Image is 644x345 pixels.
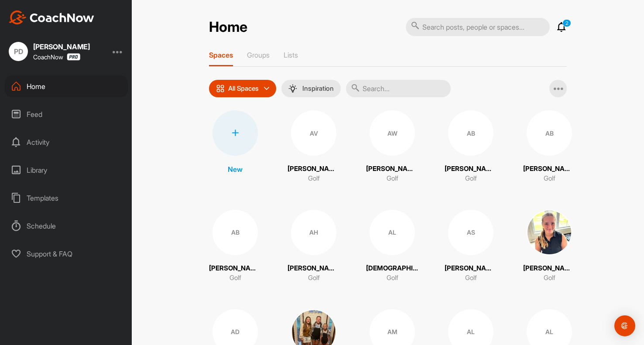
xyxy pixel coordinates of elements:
[366,164,418,174] p: [PERSON_NAME]
[308,174,320,184] p: Golf
[523,210,575,283] a: [PERSON_NAME]Golf
[209,51,233,59] p: Spaces
[346,80,451,97] input: Search...
[9,42,28,61] div: PD
[523,110,575,184] a: AB[PERSON_NAME]Golf
[523,263,575,273] p: [PERSON_NAME]
[288,164,340,174] p: [PERSON_NAME]
[5,159,128,181] div: Library
[288,110,340,184] a: AV[PERSON_NAME]Golf
[209,19,247,36] h2: Home
[216,84,225,93] img: icon
[366,110,418,184] a: AW[PERSON_NAME]Golf
[387,273,398,283] p: Golf
[212,210,258,255] div: AB
[288,210,340,283] a: AH[PERSON_NAME]Golf
[291,210,336,255] div: AH
[5,103,128,125] div: Feed
[445,263,497,273] p: [PERSON_NAME]
[614,315,635,336] div: Open Intercom Messenger
[366,263,418,273] p: [DEMOGRAPHIC_DATA][PERSON_NAME]
[9,10,94,24] img: CoachNow
[465,174,477,184] p: Golf
[228,85,259,92] p: All Spaces
[465,273,477,283] p: Golf
[67,53,80,61] img: CoachNow Pro
[302,85,334,92] p: Inspiration
[387,174,398,184] p: Golf
[5,215,128,237] div: Schedule
[370,210,415,255] div: AL
[448,110,493,156] div: AB
[284,51,298,59] p: Lists
[448,210,493,255] div: AS
[288,84,297,93] img: menuIcon
[406,18,550,36] input: Search posts, people or spaces...
[33,43,90,50] div: [PERSON_NAME]
[366,210,418,283] a: AL[DEMOGRAPHIC_DATA][PERSON_NAME]Golf
[230,273,241,283] p: Golf
[523,164,575,174] p: [PERSON_NAME]
[291,110,336,156] div: AV
[544,174,555,184] p: Golf
[370,110,415,156] div: AW
[33,53,80,61] div: CoachNow
[5,131,128,153] div: Activity
[308,273,320,283] p: Golf
[5,75,128,97] div: Home
[5,187,128,209] div: Templates
[228,164,243,174] p: New
[562,19,571,27] p: 2
[527,210,572,255] img: square_fb2fadaae78c6e3469a620155512ee43.jpg
[288,263,340,273] p: [PERSON_NAME]
[544,273,555,283] p: Golf
[445,110,497,184] a: AB[PERSON_NAME]Golf
[247,51,270,59] p: Groups
[209,263,261,273] p: [PERSON_NAME]
[445,210,497,283] a: AS[PERSON_NAME]Golf
[209,210,261,283] a: AB[PERSON_NAME]Golf
[5,243,128,265] div: Support & FAQ
[527,110,572,156] div: AB
[445,164,497,174] p: [PERSON_NAME]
